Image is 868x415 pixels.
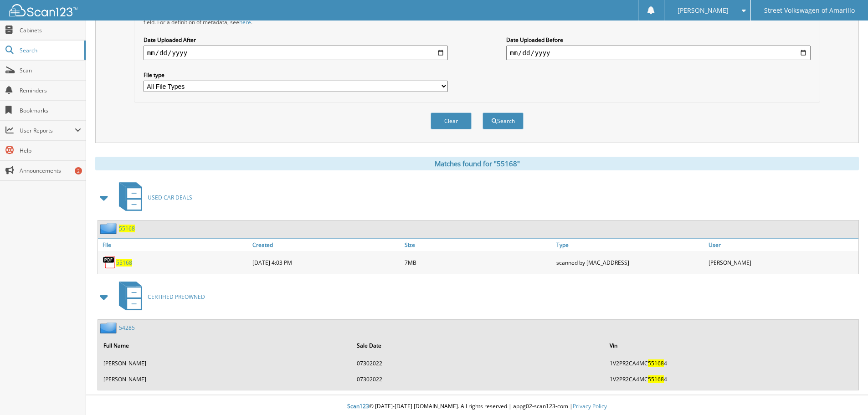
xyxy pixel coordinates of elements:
[431,113,472,129] button: Clear
[20,87,81,94] span: Reminders
[352,356,605,371] td: 07302022
[706,253,858,272] div: [PERSON_NAME]
[347,402,369,410] span: Scan123
[506,46,811,60] input: end
[100,322,119,333] img: folder2.png
[113,179,192,215] a: USED CAR DEALS
[119,225,135,232] a: 55168
[822,371,868,415] iframe: Chat Widget
[113,279,205,315] a: CERTIFIED PREOWNED
[706,239,858,251] a: User
[99,356,351,371] td: [PERSON_NAME]
[764,8,855,13] span: Street Volkswagen of Amarillo
[506,36,811,44] label: Date Uploaded Before
[98,239,250,251] a: File
[678,8,729,13] span: [PERSON_NAME]
[144,71,448,79] label: File type
[352,372,605,387] td: 07302022
[402,253,555,272] div: 7MB
[554,253,706,272] div: scanned by [MAC_ADDRESS]
[239,18,251,26] a: here
[605,336,858,355] th: Vin
[9,4,77,16] img: scan123-logo-white.svg
[573,402,607,410] a: Privacy Policy
[103,256,116,269] img: PDF.png
[99,372,351,387] td: [PERSON_NAME]
[119,324,135,332] a: 54285
[116,259,132,266] a: 55168
[483,113,524,129] button: Search
[100,223,119,234] img: folder2.png
[144,46,448,60] input: start
[250,239,402,251] a: Created
[148,194,192,201] span: USED CAR DEALS
[75,167,82,174] div: 2
[95,157,859,170] div: Matches found for "55168"
[648,375,664,383] span: 55168
[352,336,605,355] th: Sale Date
[20,46,80,54] span: Search
[605,356,858,371] td: 1V2PR2CA4MC 4
[20,127,75,134] span: User Reports
[648,359,664,367] span: 55168
[20,107,81,114] span: Bookmarks
[20,147,81,154] span: Help
[554,239,706,251] a: Type
[402,239,555,251] a: Size
[250,253,402,272] div: [DATE] 4:03 PM
[20,26,81,34] span: Cabinets
[144,36,448,44] label: Date Uploaded After
[148,293,205,301] span: CERTIFIED PREOWNED
[99,336,351,355] th: Full Name
[20,167,81,174] span: Announcements
[605,372,858,387] td: 1V2PR2CA4MC 4
[20,67,81,74] span: Scan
